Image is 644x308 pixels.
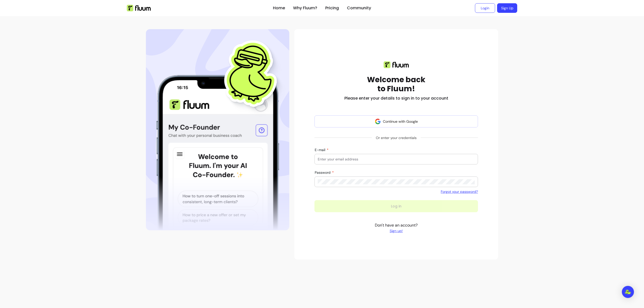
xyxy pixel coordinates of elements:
div: Open Intercom Messenger [622,286,634,298]
img: avatar [375,118,381,124]
a: Sign Up [497,3,517,13]
span: Or enter your credentials [372,133,421,142]
a: Login [475,3,495,13]
button: Continue with Google [314,115,478,127]
span: E-mail [315,148,326,152]
a: Why Fluum? [293,5,317,11]
input: E-mail [318,157,475,162]
a: Sign up! [375,228,418,233]
h2: Please enter your details to sign in to your account [344,95,448,101]
a: Home [273,5,285,11]
img: Fluum logo [384,61,409,68]
input: Password [318,179,475,184]
span: Password [315,170,332,175]
p: Don't have an account? [375,222,418,233]
img: Fluum Logo [127,5,151,11]
a: Community [347,5,371,11]
a: Forgot your password? [441,189,478,194]
a: Pricing [325,5,339,11]
h1: Welcome back to Fluum! [367,75,425,93]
